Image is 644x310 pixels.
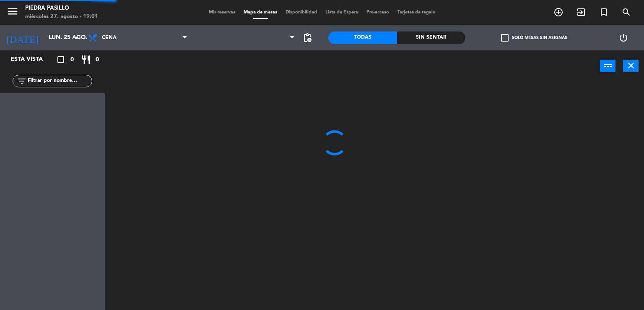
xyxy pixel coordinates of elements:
[27,76,92,86] input: Filtrar por nombre...
[599,7,609,17] i: turned_in_not
[102,35,117,41] span: Cena
[70,55,74,65] span: 0
[81,55,91,65] i: restaurant
[321,10,362,15] span: Lista de Espera
[4,55,60,65] div: Esta vista
[603,60,613,71] i: power_input
[626,60,636,71] i: close
[576,7,586,17] i: exit_to_app
[96,55,99,65] span: 0
[6,5,19,18] i: menu
[623,60,639,72] button: close
[205,10,239,15] span: Mis reservas
[25,4,98,13] div: Piedra Pasillo
[501,34,567,42] label: Solo mesas sin asignar
[281,10,321,15] span: Disponibilidad
[25,13,98,21] div: miércoles 27. agosto - 19:01
[393,10,440,15] span: Tarjetas de regalo
[600,60,615,72] button: power_input
[501,34,509,42] span: check_box_outline_blank
[17,76,27,86] i: filter_list
[362,10,393,15] span: Pre-acceso
[553,7,563,17] i: add_circle_outline
[397,32,466,44] div: Sin sentar
[621,7,631,17] i: search
[6,5,19,21] button: menu
[72,33,82,43] i: arrow_drop_down
[239,10,281,15] span: Mapa de mesas
[302,33,312,43] span: pending_actions
[618,33,628,43] i: power_settings_new
[56,55,66,65] i: crop_square
[328,32,397,44] div: Todas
